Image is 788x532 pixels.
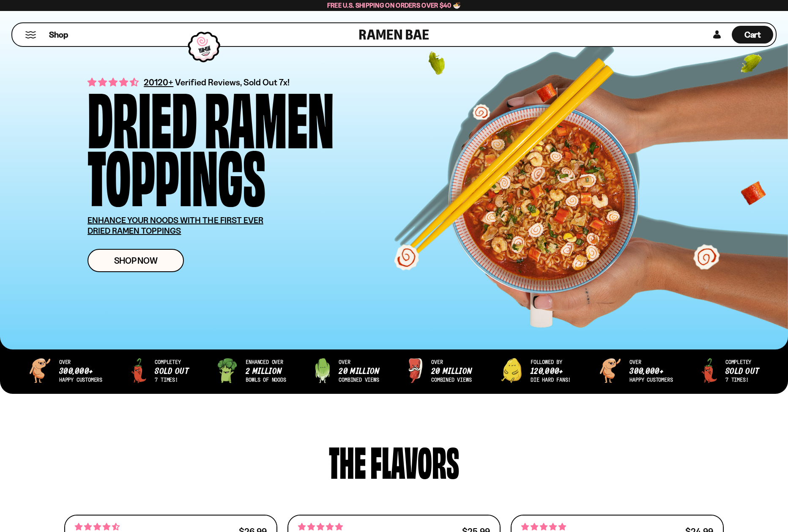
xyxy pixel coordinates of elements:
div: Ramen [205,87,334,145]
a: Shop Now [88,249,184,272]
a: Shop [49,26,68,44]
div: flavors [370,440,459,480]
span: Shop Now [114,256,158,265]
span: Free U.S. Shipping on Orders over $40 🍜 [327,1,461,9]
span: Cart [744,30,761,40]
div: Cart [732,23,773,46]
div: Dried [88,87,197,145]
div: Toppings [88,145,265,202]
button: Mobile Menu Trigger [25,31,36,38]
u: ENHANCE YOUR NOODS WITH THE FIRST EVER DRIED RAMEN TOPPINGS [88,215,263,236]
div: The [329,440,366,480]
span: Shop [49,29,68,41]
